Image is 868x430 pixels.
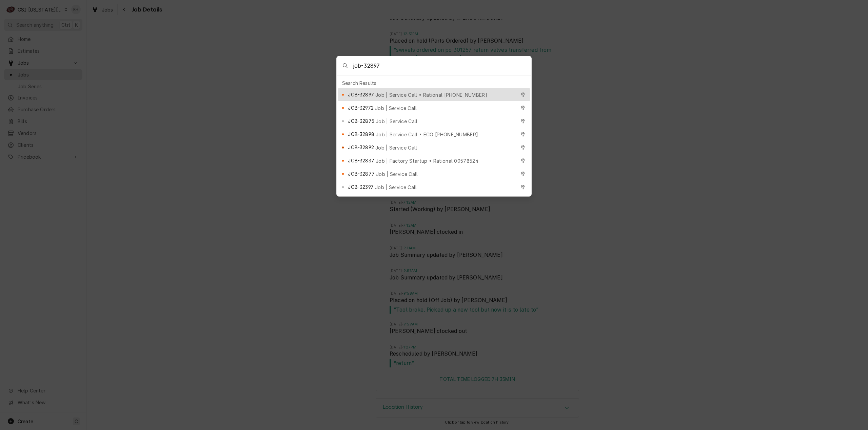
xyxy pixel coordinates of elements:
[376,157,478,164] span: Job | Factory Startup • Rational 00578524
[348,170,374,177] span: JOB-32877
[348,91,374,98] span: JOB-32897
[376,131,478,138] span: Job | Service Call • ECO [PHONE_NUMBER]
[336,56,532,197] div: Global Command Menu
[376,171,418,178] span: Job | Service Call
[375,144,417,151] span: Job | Service Call
[348,131,374,138] span: JOB-32898
[338,78,530,88] div: Search Results
[348,144,374,151] span: JOB-32892
[348,157,374,164] span: JOB-32837
[353,56,531,75] input: Search anything
[376,118,418,125] span: Job | Service Call
[375,91,487,98] span: Job | Service Call • Rational [PHONE_NUMBER]
[375,184,417,191] span: Job | Service Call
[375,105,417,112] span: Job | Service Call
[348,183,373,190] span: JOB-32397
[348,104,373,111] span: JOB-32972
[348,117,374,125] span: JOB-32875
